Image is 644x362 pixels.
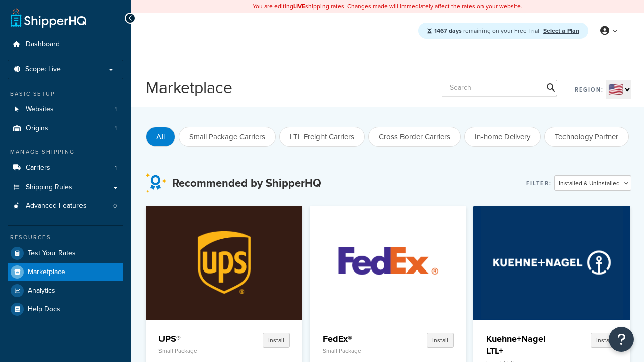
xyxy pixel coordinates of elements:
[8,100,123,119] li: Websites
[158,347,225,354] p: Small Package
[323,333,389,345] h4: FedEx®
[8,263,123,281] a: Marketplace
[368,127,461,147] button: Cross Border Carriers
[28,249,76,258] span: Test Your Rates
[28,287,55,295] span: Analytics
[158,333,225,345] h4: UPS®
[8,178,123,197] a: Shipping Rules
[526,176,552,190] label: Filter:
[28,268,65,277] span: Marketplace
[26,183,72,192] span: Shipping Rules
[263,333,290,348] button: Install
[179,127,276,147] button: Small Package Carriers
[26,124,48,133] span: Origins
[8,244,123,262] a: Test Your Rates
[153,206,295,319] img: UPS®
[172,177,321,189] h3: Recommended by ShipperHQ
[8,282,123,300] a: Analytics
[8,35,123,54] a: Dashboard
[323,347,389,354] p: Small Package
[609,327,634,352] button: Open Resource Center
[464,127,541,147] button: In-home Delivery
[146,127,175,147] button: All
[8,233,123,242] div: Resources
[28,305,60,314] span: Help Docs
[544,127,629,147] button: Technology Partner
[8,119,123,138] li: Origins
[115,105,117,114] span: 1
[26,40,60,49] span: Dashboard
[8,159,123,177] a: Carriers1
[434,26,462,35] strong: 1467 days
[575,82,604,97] label: Region:
[26,202,87,210] span: Advanced Features
[8,197,123,215] li: Advanced Features
[26,105,54,114] span: Websites
[591,333,618,348] button: Install
[481,206,623,319] img: Kuehne+Nagel LTL+
[8,148,123,156] div: Manage Shipping
[543,26,579,35] a: Select a Plan
[8,100,123,119] a: Websites1
[8,89,123,98] div: Basic Setup
[115,124,117,133] span: 1
[8,300,123,318] a: Help Docs
[8,197,123,215] a: Advanced Features0
[279,127,365,147] button: LTL Freight Carriers
[486,333,553,357] h4: Kuehne+Nagel LTL+
[293,2,305,11] b: LIVE
[113,202,117,210] span: 0
[317,206,459,319] img: FedEx®
[25,65,61,74] span: Scope: Live
[442,80,557,96] input: Search
[26,164,50,172] span: Carriers
[115,164,117,172] span: 1
[146,76,232,99] h1: Marketplace
[8,119,123,138] a: Origins1
[434,26,541,35] span: remaining on your Free Trial
[8,159,123,177] li: Carriers
[427,333,454,348] button: Install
